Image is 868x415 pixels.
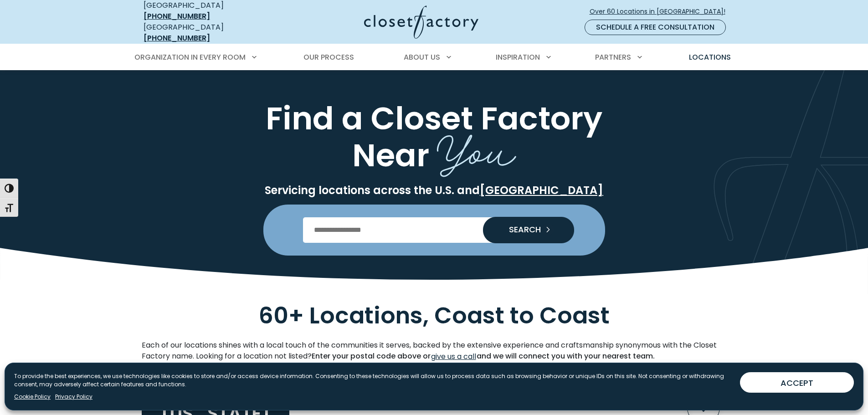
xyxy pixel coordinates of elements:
[689,52,731,62] span: Locations
[14,372,733,389] p: To provide the best experiences, we use technologies like cookies to store and/or access device i...
[480,183,603,198] a: [GEOGRAPHIC_DATA]
[364,5,478,39] img: Closet Factory Logo
[303,217,565,243] input: Enter Postal Code
[128,45,740,70] nav: Primary Menu
[312,351,655,361] strong: Enter your postal code above or and we will connect you with your nearest team.
[502,225,541,234] span: SEARCH
[259,299,610,332] span: 60+ Locations, Coast to Coast
[496,52,540,62] span: Inspiration
[590,7,733,16] span: Over 60 Locations in [GEOGRAPHIC_DATA]!
[14,393,51,401] a: Cookie Policy
[740,372,854,393] button: ACCEPT
[144,22,276,44] div: [GEOGRAPHIC_DATA]
[303,52,354,62] span: Our Process
[352,133,429,177] span: Near
[144,33,210,43] a: [PHONE_NUMBER]
[55,393,92,401] a: Privacy Policy
[585,20,726,35] a: Schedule a Free Consultation
[144,11,210,21] a: [PHONE_NUMBER]
[134,52,246,62] span: Organization in Every Room
[431,351,477,363] a: give us a call
[483,217,574,243] button: Search our Nationwide Locations
[142,184,727,197] p: Servicing locations across the U.S. and
[404,52,440,62] span: About Us
[437,114,516,181] span: You
[142,340,727,363] p: Each of our locations shines with a local touch of the communities it serves, backed by the exten...
[595,52,631,62] span: Partners
[266,96,602,140] span: Find a Closet Factory
[589,4,733,20] a: Over 60 Locations in [GEOGRAPHIC_DATA]!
